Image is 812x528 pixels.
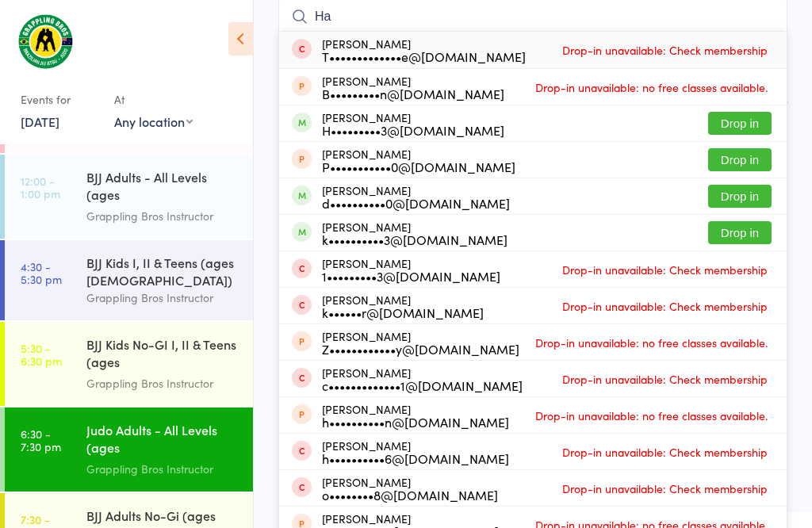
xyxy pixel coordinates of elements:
[558,258,772,281] span: Drop-in unavailable: Check membership
[21,113,59,130] a: [DATE]
[322,147,515,173] div: [PERSON_NAME]
[322,233,507,246] div: k••••••••••3@[DOMAIN_NAME]
[558,367,772,391] span: Drop-in unavailable: Check membership
[86,335,239,374] div: BJJ Kids No-GI I, II & Teens (ages [DEMOGRAPHIC_DATA])
[86,289,239,307] div: Grappling Bros Instructor
[558,38,772,62] span: Drop-in unavailable: Check membership
[322,184,510,209] div: [PERSON_NAME]
[322,403,509,428] div: [PERSON_NAME]
[21,86,98,113] div: Events for
[322,111,504,136] div: [PERSON_NAME]
[322,293,484,319] div: [PERSON_NAME]
[322,37,526,63] div: [PERSON_NAME]
[114,86,193,113] div: At
[322,366,523,392] div: [PERSON_NAME]
[5,240,253,320] a: 4:30 -5:30 pmBJJ Kids I, II & Teens (ages [DEMOGRAPHIC_DATA])Grappling Bros Instructor
[16,12,75,71] img: Grappling Bros Wollongong
[322,476,498,501] div: [PERSON_NAME]
[322,379,523,392] div: c•••••••••••••1@[DOMAIN_NAME]
[5,322,253,406] a: 5:30 -6:30 pmBJJ Kids No-GI I, II & Teens (ages [DEMOGRAPHIC_DATA])Grappling Bros Instructor
[558,440,772,464] span: Drop-in unavailable: Check membership
[21,427,61,453] time: 6:30 - 7:30 pm
[5,155,253,239] a: 12:00 -1:00 pmBJJ Adults - All Levels (ages [DEMOGRAPHIC_DATA]+)Grappling Bros Instructor
[531,404,772,427] span: Drop-in unavailable: no free classes available.
[21,342,62,367] time: 5:30 - 6:30 pm
[86,421,239,460] div: Judo Adults - All Levels (ages [DEMOGRAPHIC_DATA]+)
[322,197,510,209] div: d••••••••••0@[DOMAIN_NAME]
[322,330,519,355] div: [PERSON_NAME]
[322,50,526,63] div: T•••••••••••••e@[DOMAIN_NAME]
[322,306,484,319] div: k••••••r@[DOMAIN_NAME]
[708,221,772,244] button: Drop in
[322,160,515,173] div: P•••••••••••0@[DOMAIN_NAME]
[322,488,498,501] div: o••••••••8@[DOMAIN_NAME]
[322,452,509,465] div: h••••••••••6@[DOMAIN_NAME]
[86,168,239,207] div: BJJ Adults - All Levels (ages [DEMOGRAPHIC_DATA]+)
[531,75,772,99] span: Drop-in unavailable: no free classes available.
[322,439,509,465] div: [PERSON_NAME]
[322,124,504,136] div: H•••••••••3@[DOMAIN_NAME]
[322,87,504,100] div: B•••••••••n@[DOMAIN_NAME]
[558,476,772,500] span: Drop-in unavailable: Check membership
[322,342,519,355] div: Z••••••••••••y@[DOMAIN_NAME]
[322,257,500,282] div: [PERSON_NAME]
[5,407,253,492] a: 6:30 -7:30 pmJudo Adults - All Levels (ages [DEMOGRAPHIC_DATA]+)Grappling Bros Instructor
[21,174,60,200] time: 12:00 - 1:00 pm
[86,207,239,225] div: Grappling Bros Instructor
[322,220,507,246] div: [PERSON_NAME]
[558,294,772,318] span: Drop-in unavailable: Check membership
[322,415,509,428] div: h••••••••••n@[DOMAIN_NAME]
[114,113,193,130] div: Any location
[322,75,504,100] div: [PERSON_NAME]
[86,374,239,392] div: Grappling Bros Instructor
[322,270,500,282] div: 1•••••••••3@[DOMAIN_NAME]
[86,254,239,289] div: BJJ Kids I, II & Teens (ages [DEMOGRAPHIC_DATA])
[708,148,772,171] button: Drop in
[708,112,772,135] button: Drop in
[21,260,62,285] time: 4:30 - 5:30 pm
[86,460,239,478] div: Grappling Bros Instructor
[708,185,772,208] button: Drop in
[531,331,772,354] span: Drop-in unavailable: no free classes available.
